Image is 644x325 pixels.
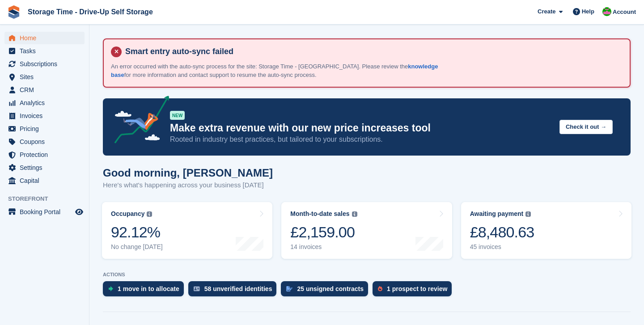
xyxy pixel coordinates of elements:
[111,210,144,218] div: Occupancy
[281,202,452,259] a: Month-to-date sales £2,159.00 14 invoices
[20,174,73,187] span: Capital
[4,110,85,122] a: menu
[147,211,152,217] img: icon-info-grey-7440780725fd019a000dd9b08b2336e03edf1995a4989e88bcd33f0948082b44.svg
[108,286,113,291] img: move_ins_to_allocate_icon-fdf77a2bb77ea45bf5b3d319d69a93e2d87916cf1d5bf7949dd705db3b84f3ca.svg
[118,285,179,292] div: 1 move in to allocate
[4,84,85,96] a: menu
[7,5,21,19] img: stora-icon-8386f47178a22dfd0bd8f6a31ec36ba5ce8667c1dd55bd0f319d3a0aa187defe.svg
[4,161,85,174] a: menu
[103,180,273,190] p: Here's what's happening across your business [DATE]
[188,281,281,301] a: 58 unverified identities
[122,46,623,57] h4: Smart entry auto-sync failed
[20,84,73,96] span: CRM
[194,286,200,291] img: verify_identity-adf6edd0f0f0b5bbfe63781bf79b02c33cf7c696d77639b501bdc392416b5a36.svg
[111,243,163,251] div: No change [DATE]
[613,8,636,17] span: Account
[20,148,73,161] span: Protection
[20,71,73,83] span: Sites
[20,97,73,109] span: Analytics
[470,243,534,251] div: 45 invoices
[20,122,73,135] span: Pricing
[107,96,169,147] img: price-adjustments-announcement-icon-8257ccfd72463d97f412b2fc003d46551f7dbcb40ab6d574587a9cd5c0d94...
[281,281,373,301] a: 25 unsigned contracts
[103,281,188,301] a: 1 move in to allocate
[461,202,631,259] a: Awaiting payment £8,480.63 45 invoices
[373,281,456,301] a: 1 prospect to review
[20,45,73,57] span: Tasks
[4,45,85,57] a: menu
[102,202,272,259] a: Occupancy 92.12% No change [DATE]
[4,97,85,109] a: menu
[8,194,89,203] span: Storefront
[286,286,292,291] img: contract_signature_icon-13c848040528278c33f63329250d36e43548de30e8caae1d1a13099fd9432cc5.svg
[290,243,357,251] div: 14 invoices
[4,206,85,218] a: menu
[103,272,631,278] p: ACTIONS
[20,206,73,218] span: Booking Portal
[4,135,85,148] a: menu
[20,110,73,122] span: Invoices
[20,32,73,44] span: Home
[538,7,555,16] span: Create
[170,135,552,144] p: Rooted in industry best practices, but tailored to your subscriptions.
[290,210,349,218] div: Month-to-date sales
[470,210,524,218] div: Awaiting payment
[352,211,357,217] img: icon-info-grey-7440780725fd019a000dd9b08b2336e03edf1995a4989e88bcd33f0948082b44.svg
[582,7,594,16] span: Help
[170,122,552,135] p: Make extra revenue with our new price increases tool
[24,4,157,19] a: Storage Time - Drive-Up Self Storage
[290,223,357,241] div: £2,159.00
[20,135,73,148] span: Coupons
[74,207,85,217] a: Preview store
[378,286,382,291] img: prospect-51fa495bee0391a8d652442698ab0144808aea92771e9ea1ae160a38d050c398.svg
[103,167,273,179] h1: Good morning, [PERSON_NAME]
[387,285,447,292] div: 1 prospect to review
[111,223,163,241] div: 92.12%
[525,211,531,217] img: icon-info-grey-7440780725fd019a000dd9b08b2336e03edf1995a4989e88bcd33f0948082b44.svg
[4,32,85,44] a: menu
[170,111,185,120] div: NEW
[4,122,85,135] a: menu
[111,62,446,80] p: An error occurred with the auto-sync process for the site: Storage Time - [GEOGRAPHIC_DATA]. Plea...
[204,285,272,292] div: 58 unverified identities
[297,285,364,292] div: 25 unsigned contracts
[20,161,73,174] span: Settings
[4,174,85,187] a: menu
[559,120,613,135] button: Check it out →
[470,223,534,241] div: £8,480.63
[20,58,73,70] span: Subscriptions
[4,148,85,161] a: menu
[4,58,85,70] a: menu
[4,71,85,83] a: menu
[602,7,611,16] img: Saeed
